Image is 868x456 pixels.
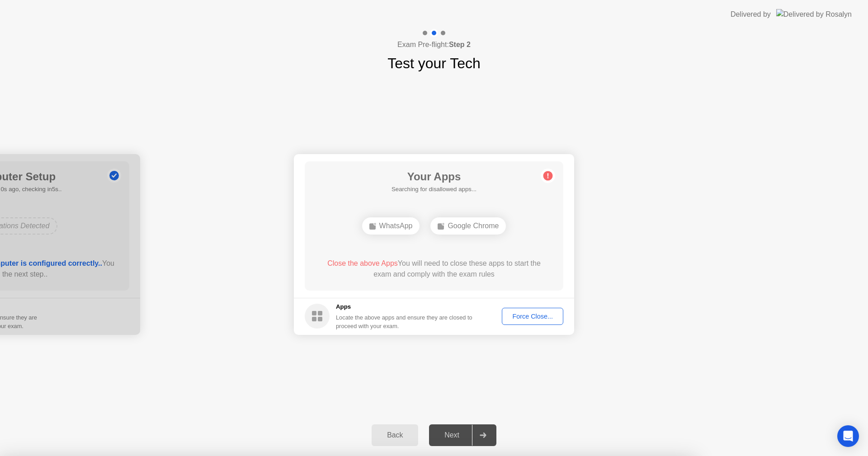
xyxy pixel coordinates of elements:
div: Delivered by [731,9,771,20]
h1: Your Apps [392,169,476,185]
img: Delivered by Rosalyn [776,9,852,19]
div: Open Intercom Messenger [837,425,859,447]
h5: Searching for disallowed apps... [392,185,476,194]
div: Google Chrome [430,217,506,235]
div: You will need to close these apps to start the exam and comply with the exam rules [318,258,551,280]
h4: Exam Pre-flight: [397,39,471,50]
div: Back [374,431,415,439]
div: Locate the above apps and ensure they are closed to proceed with your exam. [336,313,473,330]
span: Close the above Apps [327,259,398,267]
h1: Test your Tech [387,52,481,74]
h5: Apps [336,302,473,311]
div: Next [432,431,472,439]
b: Step 2 [449,41,471,48]
div: WhatsApp [362,217,420,235]
div: Force Close... [505,313,560,320]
